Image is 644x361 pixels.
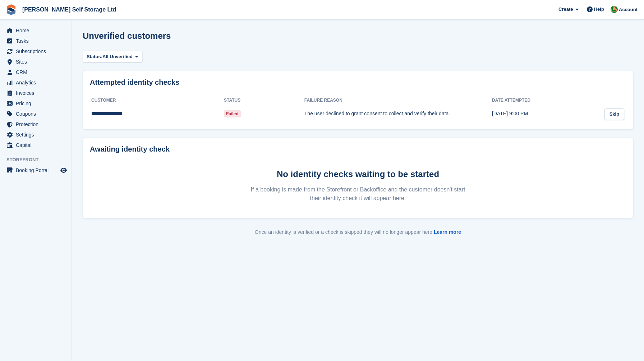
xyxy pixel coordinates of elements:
td: [DATE] 9:00 PM [492,106,599,122]
a: menu [4,26,68,36]
img: Joshua Wild [611,6,618,13]
span: Status: [87,53,102,60]
span: Protection [16,119,59,129]
h2: Attempted identity checks [90,78,626,87]
a: menu [4,165,68,175]
span: Help [594,6,604,13]
a: menu [4,140,68,150]
p: Once an identity is verified or a check is skipped they will no longer appear here. [83,228,633,236]
a: menu [4,88,68,98]
span: Settings [16,130,59,140]
a: menu [4,119,68,129]
span: Account [619,6,638,13]
th: Date attempted [492,95,599,106]
th: Customer [90,95,224,106]
span: Invoices [16,88,59,98]
h1: Unverified customers [83,31,171,41]
span: Analytics [16,78,59,88]
a: Preview store [59,166,68,175]
th: Failure Reason [304,95,492,106]
a: menu [4,46,68,56]
span: Capital [16,140,59,150]
th: Status [224,95,304,106]
span: Tasks [16,36,59,46]
span: CRM [16,67,59,77]
a: menu [4,57,68,67]
p: If a booking is made from the Storefront or Backoffice and the customer doesn't start their ident... [244,185,471,203]
a: [PERSON_NAME] Self Storage Ltd [19,4,119,15]
span: Sites [16,57,59,67]
strong: No identity checks waiting to be started [277,169,439,179]
button: Status: All Unverified [83,51,142,63]
h2: Awaiting identity check [90,145,170,153]
span: Subscriptions [16,46,59,56]
a: menu [4,109,68,119]
span: Home [16,26,59,36]
a: Skip [604,108,624,120]
span: All Unverified [102,53,133,60]
a: menu [4,98,68,108]
span: Storefront [6,156,72,163]
span: Create [558,6,573,13]
img: stora-icon-8386f47178a22dfd0bd8f6a31ec36ba5ce8667c1dd55bd0f319d3a0aa187defe.svg [6,4,17,15]
span: Pricing [16,98,59,108]
span: Coupons [16,109,59,119]
a: menu [4,67,68,77]
span: Booking Portal [16,165,59,175]
a: menu [4,78,68,88]
span: Failed [224,110,241,117]
a: menu [4,130,68,140]
td: The user declined to grant consent to collect and verify their data. [304,106,492,122]
a: Learn more [434,229,461,235]
a: menu [4,36,68,46]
